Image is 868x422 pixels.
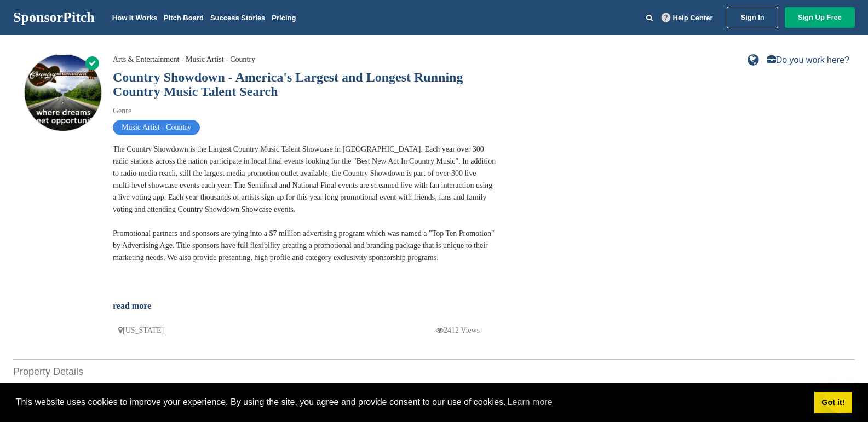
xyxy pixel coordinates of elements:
[113,54,255,66] div: Arts & Entertainment - Music Artist - Country
[814,392,852,414] a: dismiss cookie message
[113,105,496,117] div: Genre
[113,143,496,313] div: The Country Showdown is the Largest Country Music Talent Showcase in [GEOGRAPHIC_DATA]. Each year...
[767,56,849,65] a: Do you work here?
[16,394,806,411] span: This website uses cookies to improve your experience. By using the site, you agree and provide co...
[113,120,200,135] span: Music Artist - Country
[164,14,204,22] a: Pitch Board
[824,378,859,413] iframe: Button to launch messaging window
[272,14,296,22] a: Pricing
[113,301,151,310] a: read more
[113,70,463,99] a: Country Showdown - America's Largest and Longest Running Country Music Talent Search
[210,14,265,22] a: Success Stories
[436,323,480,337] p: 2412 Views
[785,7,855,28] a: Sign Up Free
[727,7,778,28] a: Sign In
[112,14,157,22] a: How It Works
[118,323,164,337] p: [US_STATE]
[13,365,855,379] h2: Property Details
[506,394,554,411] a: learn more about cookies
[13,10,95,25] a: SponsorPitch
[25,55,101,132] img: Sponsorpitch & Country Showdown - America's Largest and Longest Running Country Music Talent Search
[659,11,715,24] a: Help Center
